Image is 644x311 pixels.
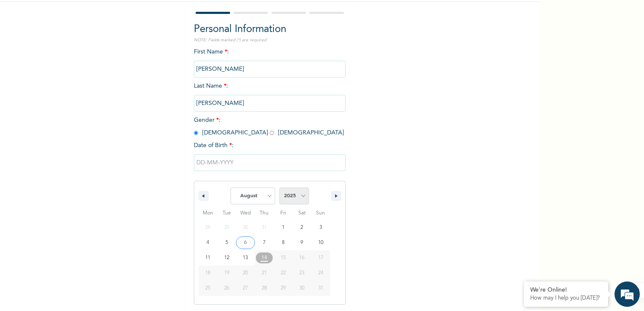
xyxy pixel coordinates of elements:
[236,281,255,296] button: 27
[224,250,229,265] span: 12
[274,206,292,220] span: Fri
[199,206,217,220] span: Mon
[194,37,346,43] p: NOTE: Fields marked (*) are required
[262,281,267,296] span: 28
[281,265,286,281] span: 22
[44,47,142,58] div: Chat with us now
[194,83,346,106] span: Last Name :
[318,265,323,281] span: 24
[292,235,311,250] button: 9
[236,265,255,281] button: 20
[274,235,292,250] button: 8
[194,22,346,37] h2: Personal Information
[318,235,323,250] span: 10
[292,250,311,265] button: 16
[49,109,116,194] span: We're online!
[194,117,344,136] span: Gender : [DEMOGRAPHIC_DATA] [DEMOGRAPHIC_DATA]
[194,154,346,171] input: DD-MM-YYYY
[311,235,330,250] button: 10
[217,265,236,281] button: 19
[261,250,267,265] span: 14
[318,250,323,265] span: 17
[199,265,217,281] button: 18
[274,265,292,281] button: 22
[217,206,236,220] span: Tue
[194,141,233,150] span: Date of Birth :
[236,235,255,250] button: 6
[236,206,255,220] span: Wed
[255,235,274,250] button: 7
[83,265,161,291] div: FAQs
[225,235,228,250] span: 5
[255,265,274,281] button: 21
[205,250,210,265] span: 11
[243,265,248,281] span: 20
[292,265,311,281] button: 23
[199,250,217,265] button: 11
[205,265,210,281] span: 18
[274,220,292,235] button: 1
[217,250,236,265] button: 12
[194,49,346,72] span: First Name :
[530,295,602,302] p: How may I help you today?
[311,265,330,281] button: 24
[255,206,274,220] span: Thu
[244,235,247,250] span: 6
[255,281,274,296] button: 28
[282,235,284,250] span: 8
[224,281,229,296] span: 26
[292,281,311,296] button: 30
[262,265,267,281] span: 21
[311,281,330,296] button: 31
[301,220,303,235] span: 2
[282,220,284,235] span: 1
[299,281,304,296] span: 30
[299,250,304,265] span: 16
[292,206,311,220] span: Sat
[194,61,346,78] input: Enter your first name
[243,281,248,296] span: 27
[281,281,286,296] span: 29
[301,235,303,250] span: 9
[16,42,34,63] img: d_794563401_company_1708531726252_794563401
[319,220,322,235] span: 3
[205,281,210,296] span: 25
[281,250,286,265] span: 15
[217,235,236,250] button: 5
[274,250,292,265] button: 15
[138,4,158,24] div: Minimize live chat window
[274,281,292,296] button: 29
[224,265,229,281] span: 19
[299,265,304,281] span: 23
[311,220,330,235] button: 3
[4,236,161,265] textarea: Type your message and hit 'Enter'
[207,235,209,250] span: 4
[318,281,323,296] span: 31
[292,220,311,235] button: 2
[194,95,346,112] input: Enter your last name
[243,250,248,265] span: 13
[199,281,217,296] button: 25
[311,250,330,265] button: 17
[4,280,83,286] span: Conversation
[199,235,217,250] button: 4
[236,250,255,265] button: 13
[263,235,266,250] span: 7
[311,206,330,220] span: Sun
[255,250,274,265] button: 14
[217,281,236,296] button: 26
[530,287,602,294] div: We're Online!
